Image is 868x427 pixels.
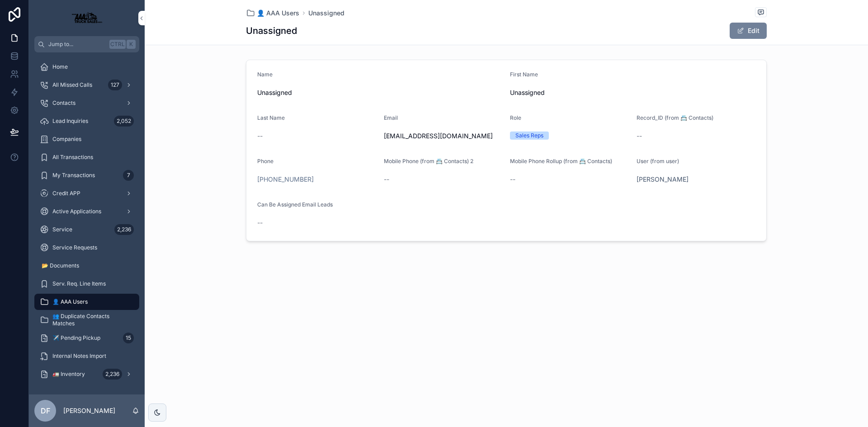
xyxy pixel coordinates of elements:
[34,258,139,274] a: 📂 Documents
[34,77,139,93] a: All Missed Calls127
[52,172,95,179] span: My Transactions
[384,114,398,121] span: Email
[52,352,106,360] span: Internal Notes Import
[52,154,93,161] span: All Transactions
[123,333,134,343] div: 15
[52,280,106,287] span: Serv. Req. Line Items
[257,71,273,78] span: Name
[510,71,538,78] span: First Name
[257,131,263,141] span: --
[34,131,139,147] a: Companies
[34,366,139,382] a: 🚛 Inventory2,236
[29,52,145,394] div: scrollable content
[52,136,81,143] span: Companies
[52,298,88,305] span: 👤 AAA Users
[510,175,515,184] span: --
[637,175,689,184] a: [PERSON_NAME]
[103,369,122,380] div: 2,236
[52,117,88,125] span: Lead Inquiries
[123,170,134,181] div: 7
[34,239,139,256] a: Service Requests
[109,40,126,49] span: Ctrl
[52,190,80,197] span: Credit APP
[637,131,642,141] span: --
[637,158,679,164] span: User (from user)
[108,80,122,90] div: 127
[34,36,139,52] button: Jump to...CtrlK
[34,113,139,129] a: Lead Inquiries2,052
[246,24,297,37] h1: Unassigned
[510,88,755,97] span: Unassigned
[34,59,139,75] a: Home
[52,371,85,378] span: 🚛 Inventory
[34,203,139,220] a: Active Applications
[52,81,92,89] span: All Missed Calls
[384,158,473,164] span: Mobile Phone (from 📇 Contacts) 2
[246,9,299,18] a: 👤 AAA Users
[257,88,503,97] span: Unassigned
[384,131,503,141] span: [EMAIL_ADDRESS][DOMAIN_NAME]
[114,224,134,235] div: 2,236
[34,221,139,238] a: Service2,236
[114,116,134,127] div: 2,052
[34,330,139,346] a: ✈️ Pending Pickup15
[63,406,115,415] p: [PERSON_NAME]
[34,95,139,111] a: Contacts
[42,262,79,269] span: 📂 Documents
[34,312,139,328] a: 👥 Duplicate Contacts Matches
[510,114,521,121] span: Role
[67,11,107,25] img: App logo
[637,114,713,121] span: Record_ID (from 📇 Contacts)
[34,276,139,292] a: Serv. Req. Line Items
[257,158,274,164] span: Phone
[257,9,299,18] span: 👤 AAA Users
[510,158,612,164] span: Mobile Phone Rollup (from 📇 Contacts)
[257,201,333,208] span: Can Be Assigned Email Leads
[34,348,139,364] a: Internal Notes Import
[52,244,97,251] span: Service Requests
[52,99,75,107] span: Contacts
[52,334,100,342] span: ✈️ Pending Pickup
[52,208,101,215] span: Active Applications
[515,131,543,140] div: Sales Reps
[41,405,50,416] span: DF
[52,63,68,70] span: Home
[52,313,130,327] span: 👥 Duplicate Contacts Matches
[384,175,389,184] span: --
[52,226,72,233] span: Service
[257,175,314,184] a: [PHONE_NUMBER]
[257,218,263,227] span: --
[48,41,106,48] span: Jump to...
[127,41,135,48] span: K
[34,149,139,165] a: All Transactions
[34,185,139,202] a: Credit APP
[257,114,285,121] span: Last Name
[308,9,344,18] a: Unassigned
[730,23,767,39] button: Edit
[34,294,139,310] a: 👤 AAA Users
[34,167,139,183] a: My Transactions7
